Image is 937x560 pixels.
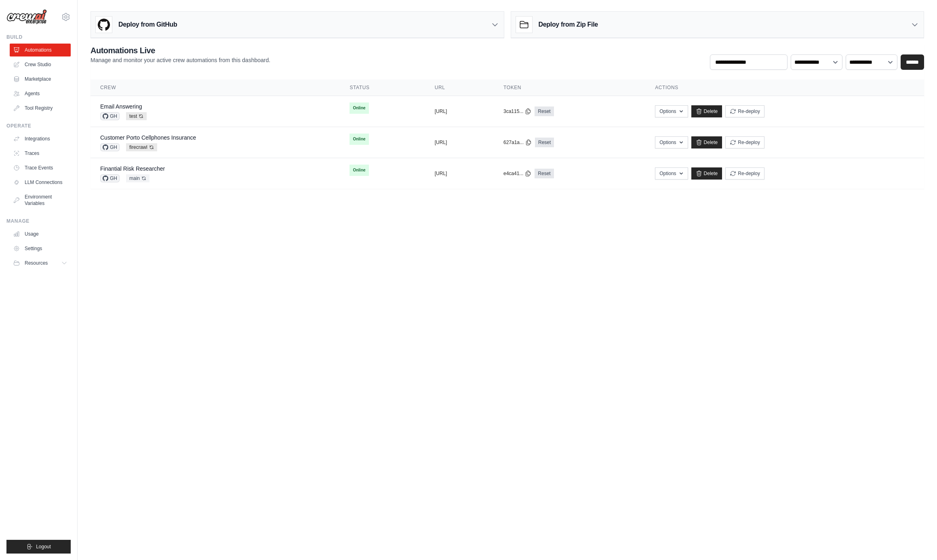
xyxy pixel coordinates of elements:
button: 3ca115... [503,108,531,115]
button: Options [655,105,688,117]
th: Actions [645,79,924,96]
p: Manage and monitor your active crew automations from this dashboard. [91,56,270,64]
h3: Deploy from GitHub [118,20,177,29]
button: e4ca41... [503,170,531,177]
a: Reset [535,138,554,147]
a: Reset [535,169,554,178]
a: Settings [10,242,71,255]
button: 627a1a... [503,139,532,146]
span: test [126,112,147,120]
a: Marketplace [10,73,71,86]
a: LLM Connections [10,176,71,189]
img: Logo [6,9,47,25]
div: Operate [6,123,71,129]
th: Token [494,79,645,96]
button: Logout [6,540,71,554]
div: Build [6,34,71,40]
button: Re-deploy [725,167,764,180]
span: Online [350,165,368,176]
h2: Automations Live [91,45,270,56]
span: Logout [36,543,51,550]
h3: Deploy from Zip File [539,20,598,29]
a: Trace Events [10,161,71,174]
div: Manage [6,218,71,224]
th: Crew [91,79,340,96]
a: Agents [10,87,71,100]
th: URL [425,79,494,96]
button: Re-deploy [725,105,764,117]
a: Tool Registry [10,102,71,115]
a: Environment Variables [10,190,71,210]
button: Resources [10,257,71,270]
a: Usage [10,228,71,240]
span: Online [350,134,368,145]
a: Email Answering [100,103,142,110]
a: Crew Studio [10,58,71,71]
span: Online [350,102,368,114]
iframe: Chat Widget [897,521,937,560]
a: Customer Porto Cellphones Insurance [100,134,196,141]
span: Resources [25,260,48,266]
a: Traces [10,147,71,160]
a: Delete [691,136,722,148]
a: Automations [10,44,71,56]
span: GH [100,174,120,182]
button: Options [655,167,688,180]
a: Finantial Risk Researcher [100,165,165,172]
a: Delete [691,167,722,180]
img: GitHub Logo [96,17,112,33]
span: main [126,174,149,182]
a: Integrations [10,132,71,145]
a: Reset [535,107,554,116]
span: GH [100,143,120,151]
span: firecrawl [126,143,157,151]
a: Delete [691,105,722,117]
button: Re-deploy [725,136,764,148]
button: Options [655,136,688,148]
span: GH [100,112,120,120]
th: Status [340,79,425,96]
